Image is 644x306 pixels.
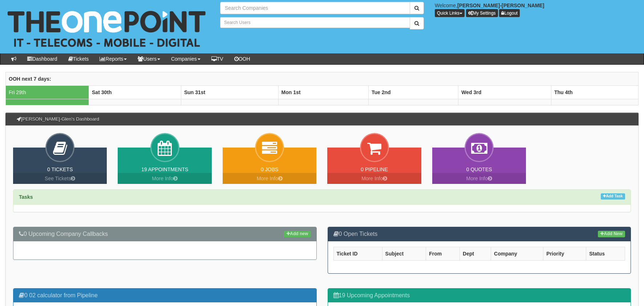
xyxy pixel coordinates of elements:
[460,247,491,260] th: Dept
[261,166,278,172] a: 0 Jobs
[382,247,426,260] th: Subject
[19,231,311,237] h3: 0 Upcoming Company Callbacks
[466,166,492,172] a: 0 Quotes
[141,166,188,172] a: 19 Appointments
[499,9,520,17] a: Logout
[601,193,625,200] a: Add Task
[6,85,89,99] td: Fri 29th
[284,231,311,237] a: Add new
[89,85,181,99] th: Sat 30th
[457,3,544,8] b: [PERSON_NAME]-[PERSON_NAME]
[13,113,103,125] h3: [PERSON_NAME]-Glen's Dashboard
[368,85,458,99] th: Tue 2nd
[19,194,33,200] strong: Tasks
[229,53,256,64] a: OOH
[19,292,311,299] h3: 0 02 calculator from Pipeline
[206,53,229,64] a: TV
[551,85,639,99] th: Thu 4th
[22,53,63,64] a: Dashboard
[132,53,166,64] a: Users
[13,173,107,184] a: See Tickets
[333,292,625,299] h3: 19 Upcoming Appointments
[543,247,586,260] th: Priority
[466,9,498,17] a: My Settings
[166,53,206,64] a: Companies
[432,173,526,184] a: More Info
[435,9,465,17] button: Quick Links
[333,231,625,237] h3: 0 Open Tickets
[47,166,73,172] a: 0 Tickets
[429,2,644,17] div: Welcome,
[598,231,625,237] a: Add New
[220,17,410,28] input: Search Users
[118,173,211,184] a: More Info
[94,53,132,64] a: Reports
[333,247,382,260] th: Ticket ID
[458,85,551,99] th: Wed 3rd
[426,247,460,260] th: From
[181,85,278,99] th: Sun 31st
[491,247,543,260] th: Company
[223,173,316,184] a: More Info
[278,85,368,99] th: Mon 1st
[220,2,410,14] input: Search Companies
[6,72,639,85] th: OOH next 7 days:
[327,173,421,184] a: More Info
[361,166,388,172] a: 0 Pipeline
[63,53,94,64] a: Tickets
[586,247,625,260] th: Status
